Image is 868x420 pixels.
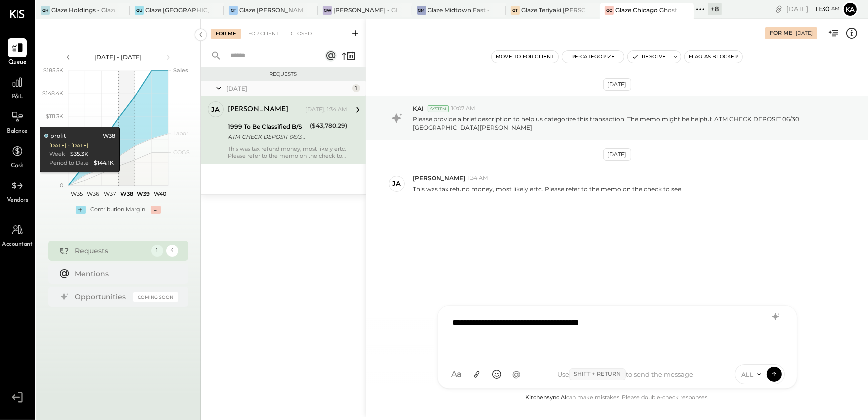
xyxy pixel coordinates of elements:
[333,6,397,14] div: [PERSON_NAME] - Glaze Williamsburg One LLC
[70,190,82,197] text: W35
[0,220,34,249] a: Accountant
[239,6,303,14] div: Glaze [PERSON_NAME] [PERSON_NAME] LLC
[511,6,520,15] div: GT
[393,179,401,188] div: ja
[228,145,347,159] div: This was tax refund money, most likely ertc. Please refer to the memo on the check to see.
[135,6,144,15] div: GU
[151,245,163,257] div: 1
[51,6,115,14] div: Glaze Holdings - Glaze Teriyaki Holdings LLC
[842,1,858,17] button: Ka
[628,51,670,63] button: Resolve
[228,122,307,132] div: 1999 To Be Classified B/S
[12,93,23,102] span: P&L
[451,105,475,113] span: 10:07 AM
[49,159,89,167] div: Period to Date
[685,51,742,63] button: Flag as Blocker
[76,53,161,61] div: [DATE] - [DATE]
[0,73,34,102] a: P&L
[133,292,178,302] div: Coming Soon
[0,107,34,136] a: Balance
[305,106,347,114] div: [DATE], 1:34 AM
[173,130,188,137] text: Labor
[153,190,166,197] text: W40
[91,206,146,214] div: Contribution Margin
[562,51,624,63] button: Re-Categorize
[605,6,614,15] div: GC
[615,6,679,14] div: Glaze Chicago Ghost - West River Rice LLC
[457,369,462,379] span: a
[2,240,33,249] span: Accountant
[770,29,792,37] div: For Me
[492,51,558,63] button: Move to for client
[226,84,350,93] div: [DATE]
[448,365,466,383] button: Aa
[352,84,360,92] div: 1
[228,132,307,142] div: ATM CHECK DEPOSIT 06/30 [STREET_ADDRESS][PERSON_NAME]
[211,29,241,39] div: For Me
[603,148,631,161] div: [DATE]
[243,29,284,39] div: For Client
[569,368,626,380] span: Shift + Return
[104,190,116,197] text: W37
[796,30,813,37] div: [DATE]
[526,368,725,380] div: Use to send the message
[206,71,361,78] div: Requests
[94,159,114,167] div: $144.1K
[70,150,88,158] div: $35.3K
[0,176,34,205] a: Vendors
[286,29,317,39] div: Closed
[786,4,840,14] div: [DATE]
[46,113,63,120] text: $111.3K
[468,174,488,182] span: 1:34 AM
[8,58,27,67] span: Queue
[145,6,209,14] div: Glaze [GEOGRAPHIC_DATA] - 110 Uni
[166,245,178,257] div: 4
[323,6,332,15] div: GW
[173,67,188,74] text: Sales
[75,246,146,256] div: Requests
[75,292,128,302] div: Opportunities
[49,142,88,149] div: [DATE] - [DATE]
[413,174,465,182] span: [PERSON_NAME]
[103,132,115,140] div: W38
[413,185,683,193] p: This was tax refund money, most likely ertc. Please refer to the memo on the check to see.
[43,67,63,74] text: $185.5K
[428,105,449,112] div: System
[49,150,65,158] div: Week
[0,38,34,67] a: Queue
[0,142,34,171] a: Cash
[521,6,585,14] div: Glaze Teriyaki [PERSON_NAME] Street - [PERSON_NAME] River [PERSON_NAME] LLC
[76,206,86,214] div: +
[741,370,754,379] span: ALL
[42,90,63,97] text: $148.4K
[708,3,722,15] div: + 8
[310,121,347,131] div: ($43,780.29)
[774,4,784,14] div: copy link
[151,206,161,214] div: -
[120,190,133,197] text: W38
[228,105,288,115] div: [PERSON_NAME]
[417,6,426,15] div: GM
[75,269,173,279] div: Mentions
[413,104,424,113] span: KAI
[413,115,838,132] p: Please provide a brief description to help us categorize this transaction. The memo might be help...
[212,105,220,114] div: ja
[7,196,28,205] span: Vendors
[44,132,66,140] div: profit
[508,365,526,383] button: @
[512,369,521,379] span: @
[603,78,631,91] div: [DATE]
[229,6,238,15] div: GT
[7,127,28,136] span: Balance
[41,6,50,15] div: GH
[87,190,99,197] text: W36
[428,6,491,14] div: Glaze Midtown East - Glaze Lexington One LLC
[137,190,150,197] text: W39
[11,162,24,171] span: Cash
[173,149,190,156] text: COGS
